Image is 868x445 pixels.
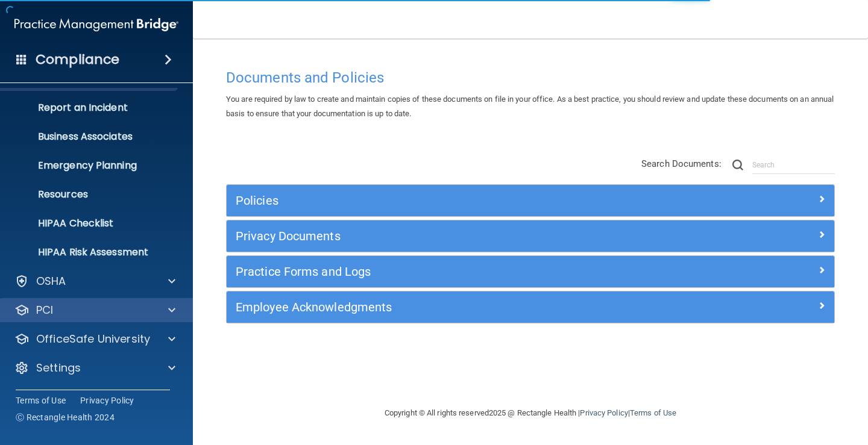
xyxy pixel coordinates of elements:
p: Business Associates [8,131,172,143]
a: Settings [14,361,175,375]
p: HIPAA Risk Assessment [8,246,172,258]
span: Search Documents: [641,158,722,169]
h5: Employee Acknowledgments [236,300,673,314]
a: Employee Acknowledgments [236,297,825,317]
a: Practice Forms and Logs [236,262,825,281]
img: PMB logo [14,13,178,37]
p: Resources [8,188,172,201]
a: Terms of Use [630,408,676,417]
a: Privacy Policy [580,408,627,417]
input: Search [752,156,835,174]
a: OfficeSafe University [14,332,175,346]
p: Emergency Planning [8,160,172,172]
a: OSHA [14,274,175,288]
span: Ⓒ Rectangle Health 2024 [16,411,115,423]
p: OfficeSafe University [36,332,150,346]
a: Privacy Documents [236,226,825,246]
h4: Compliance [36,51,119,68]
a: Terms of Use [16,394,66,406]
a: Policies [236,191,825,210]
p: PCI [36,303,53,317]
h5: Privacy Documents [236,229,673,243]
p: Report an Incident [8,102,172,114]
img: ic-search.3b580494.png [732,160,743,170]
h5: Policies [236,194,673,207]
span: You are required by law to create and maintain copies of these documents on file in your office. ... [226,95,834,118]
p: OSHA [36,274,66,288]
h4: Documents and Policies [226,70,835,86]
p: HIPAA Checklist [8,217,172,229]
a: Privacy Policy [80,394,134,406]
h5: Practice Forms and Logs [236,265,673,278]
p: Settings [36,361,81,375]
a: PCI [14,303,175,317]
div: Copyright © All rights reserved 2025 @ Rectangle Health | | [310,394,750,432]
